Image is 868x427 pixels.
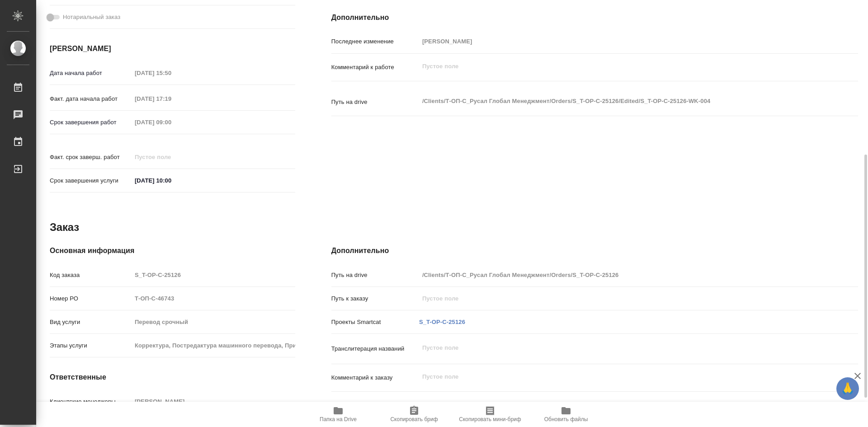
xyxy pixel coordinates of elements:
button: Скопировать мини-бриф [452,402,528,427]
h4: Дополнительно [331,12,858,23]
p: Комментарий к работе [331,63,419,72]
h4: [PERSON_NAME] [50,43,295,54]
p: Номер РО [50,294,132,303]
input: Пустое поле [132,116,211,129]
input: Пустое поле [132,268,295,282]
span: Папка на Drive [320,416,357,422]
p: Этапы услуги [50,341,132,350]
button: Скопировать бриф [376,402,452,427]
h4: Основная информация [50,245,295,256]
input: Пустое поле [132,339,295,352]
input: Пустое поле [132,150,211,164]
span: Скопировать мини-бриф [459,416,521,422]
p: Последнее изменение [331,37,419,46]
p: Проекты Smartcat [331,318,419,327]
textarea: /Clients/Т-ОП-С_Русал Глобал Менеджмент/Orders/S_T-OP-C-25126/Edited/S_T-OP-C-25126-WK-004 [419,94,814,109]
p: Код заказа [50,271,132,280]
span: Нотариальный заказ [63,13,120,22]
h4: Ответственные [50,372,295,383]
p: Комментарий к заказу [331,373,419,382]
input: ✎ Введи что-нибудь [132,174,211,187]
a: S_T-OP-C-25126 [419,319,465,325]
p: Дата начала работ [50,69,132,78]
input: Пустое поле [419,292,814,305]
p: Вид услуги [50,318,132,327]
input: Пустое поле [132,66,211,80]
p: Путь на drive [331,98,419,107]
input: Пустое поле [419,35,814,48]
p: Клиентские менеджеры [50,397,132,406]
span: 🙏 [840,379,855,398]
input: Пустое поле [132,315,295,328]
span: Скопировать бриф [390,416,438,422]
input: Пустое поле [419,268,814,282]
input: Пустое поле [132,292,295,305]
p: Путь к заказу [331,294,419,303]
p: Факт. срок заверш. работ [50,153,132,162]
p: Транслитерация названий [331,344,419,353]
p: Срок завершения работ [50,118,132,127]
input: Пустое поле [132,395,295,408]
button: Папка на Drive [300,402,376,427]
h4: Дополнительно [331,245,858,256]
button: Обновить файлы [528,402,604,427]
h2: Заказ [50,220,79,235]
p: Факт. дата начала работ [50,94,132,103]
p: Путь на drive [331,271,419,280]
span: Обновить файлы [544,416,588,422]
input: Пустое поле [132,92,211,105]
button: 🙏 [836,377,859,400]
p: Срок завершения услуги [50,176,132,185]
